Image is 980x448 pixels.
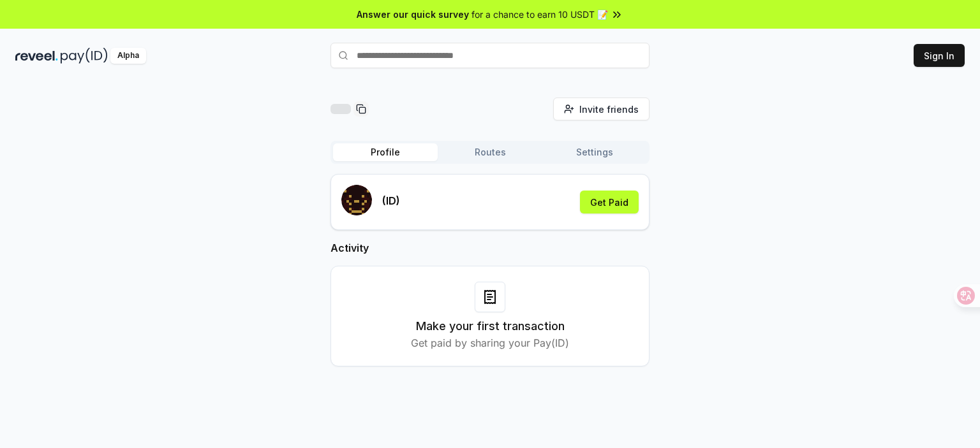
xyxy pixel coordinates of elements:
[411,335,569,350] p: Get paid by sharing your Pay(ID)
[382,193,400,208] p: (ID)
[61,48,108,64] img: pay_id
[914,44,965,67] button: Sign In
[110,48,146,64] div: Alpha
[471,8,608,21] span: for a chance to earn 10 USDT 📝
[357,8,469,21] span: Answer our quick survey
[333,143,438,161] button: Profile
[553,98,650,120] button: Invite friends
[438,143,542,161] button: Routes
[542,143,647,161] button: Settings
[416,317,565,335] h3: Make your first transaction
[15,48,58,64] img: reveel_dark
[330,240,650,256] h2: Activity
[580,191,639,213] button: Get Paid
[579,103,639,116] span: Invite friends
